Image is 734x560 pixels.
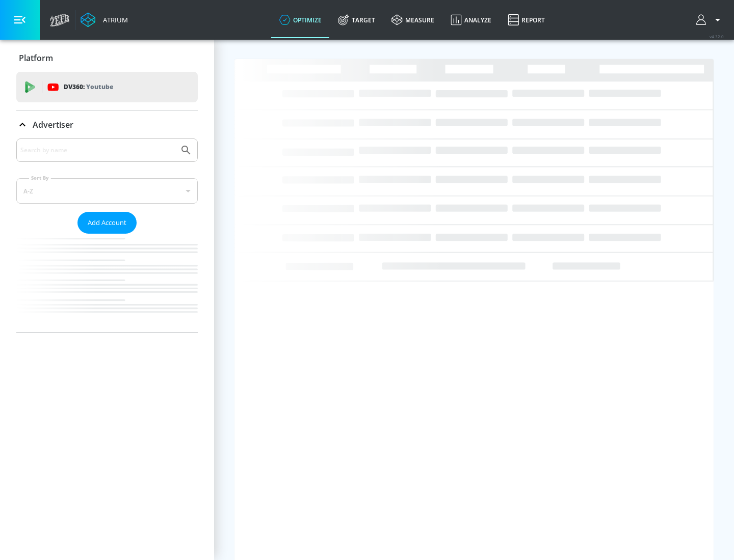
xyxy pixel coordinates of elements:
[88,217,126,229] span: Add Account
[86,81,113,92] p: Youtube
[16,44,198,72] div: Platform
[16,138,198,332] div: Advertiser
[81,12,128,27] a: Atrium
[330,2,383,38] a: Target
[271,2,330,38] a: optimize
[20,144,175,157] input: Search by name
[442,2,500,38] a: Analyze
[77,212,137,234] button: Add Account
[16,72,198,102] div: DV360: Youtube
[16,110,198,139] div: Advertiser
[29,175,51,181] label: Sort By
[710,34,724,39] span: v 4.32.0
[16,178,198,204] div: A-Z
[33,119,73,130] p: Advertiser
[383,2,442,38] a: measure
[19,52,53,64] p: Platform
[16,234,198,332] nav: list of Advertiser
[99,15,128,24] div: Atrium
[64,81,113,93] p: DV360:
[500,2,553,38] a: Report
